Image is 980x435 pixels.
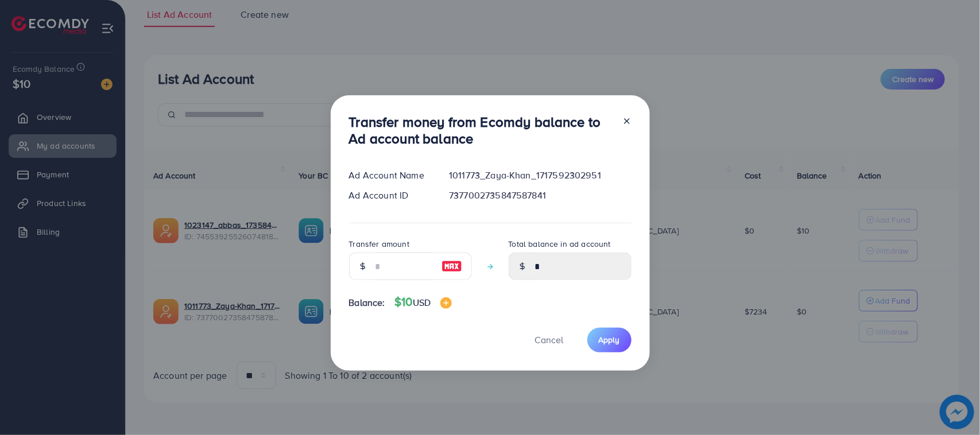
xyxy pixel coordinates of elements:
[521,328,578,352] button: Cancel
[349,238,409,250] label: Transfer amount
[535,333,564,346] span: Cancel
[413,296,431,309] span: USD
[349,114,613,147] h3: Transfer money from Ecomdy balance to Ad account balance
[587,328,632,352] button: Apply
[349,296,385,309] span: Balance:
[440,189,640,202] div: 7377002735847587841
[340,189,440,202] div: Ad Account ID
[599,334,620,345] span: Apply
[509,238,611,250] label: Total balance in ad account
[394,295,452,309] h4: $10
[440,169,640,182] div: 1011773_Zaya-Khan_1717592302951
[441,259,462,273] img: image
[340,169,440,182] div: Ad Account Name
[440,297,452,309] img: image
